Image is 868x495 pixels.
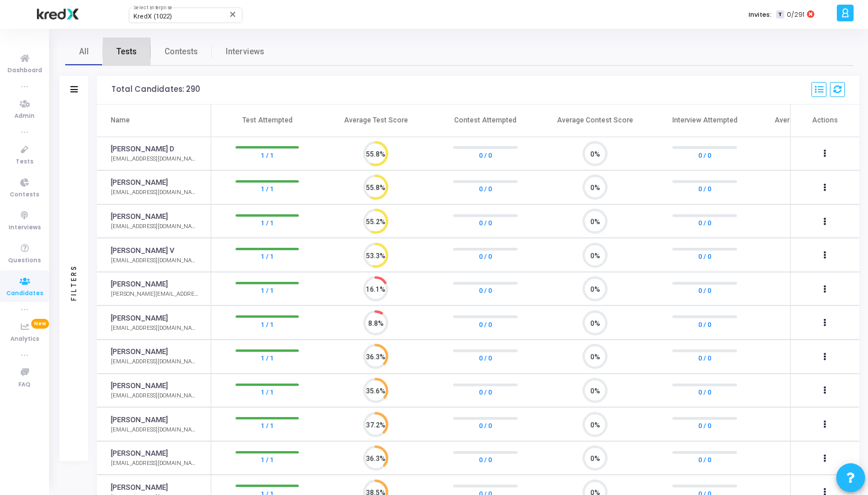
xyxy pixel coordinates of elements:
mat-icon: Clear [229,10,238,19]
span: Tests [16,157,33,167]
span: 0/291 [787,10,805,20]
a: [PERSON_NAME] [111,482,168,493]
div: [EMAIL_ADDRESS][DOMAIN_NAME] [111,392,199,400]
a: 0 / 0 [698,149,711,161]
a: 1 / 1 [261,454,274,466]
a: [PERSON_NAME] [111,415,168,426]
a: [PERSON_NAME] [111,347,168,358]
a: 1 / 1 [261,149,274,161]
a: 0 / 0 [698,251,711,262]
div: Total Candidates: 290 [111,85,200,94]
div: [EMAIL_ADDRESS][DOMAIN_NAME] [111,256,199,265]
a: [PERSON_NAME] [111,279,168,290]
a: 1 / 1 [261,420,274,431]
a: 1 / 1 [261,386,274,398]
a: 1 / 1 [261,285,274,296]
th: Average Contest Score [540,105,650,137]
span: KredX (1022) [133,13,172,20]
a: 0 / 0 [479,454,492,466]
a: 0 / 0 [479,352,492,364]
div: [EMAIL_ADDRESS][DOMAIN_NAME] [111,324,199,333]
a: 0 / 0 [479,318,492,330]
div: Name [111,115,130,125]
span: Analytics [10,334,39,344]
div: [EMAIL_ADDRESS][DOMAIN_NAME] [111,222,199,231]
a: [PERSON_NAME] [111,381,168,392]
span: Dashboard [8,66,42,76]
div: [PERSON_NAME][EMAIL_ADDRESS][PERSON_NAME][PERSON_NAME][DOMAIN_NAME] [111,290,199,299]
span: Interviews [9,223,41,233]
div: [EMAIL_ADDRESS][DOMAIN_NAME] [111,426,199,434]
span: New [31,319,49,329]
span: All [79,46,89,58]
img: logo [37,3,78,26]
span: Questions [8,256,41,266]
a: 0 / 0 [698,318,711,330]
span: Interviews [226,46,264,58]
span: FAQ [18,380,31,390]
div: [EMAIL_ADDRESS][DOMAIN_NAME] [111,459,199,468]
a: 0 / 0 [698,217,711,229]
a: [PERSON_NAME] D [111,144,174,155]
a: 0 / 0 [698,386,711,398]
a: [PERSON_NAME] [111,313,168,324]
a: 0 / 0 [698,420,711,431]
a: [PERSON_NAME] [111,211,168,222]
a: 0 / 0 [479,251,492,262]
span: Tests [117,46,137,58]
a: 0 / 0 [698,183,711,195]
th: Interview Attempted [650,105,759,137]
a: 0 / 0 [698,352,711,364]
a: 1 / 1 [261,183,274,195]
a: 0 / 0 [479,285,492,296]
div: [EMAIL_ADDRESS][DOMAIN_NAME] [111,188,199,197]
div: [EMAIL_ADDRESS][DOMAIN_NAME] [111,358,199,366]
span: Candidates [6,289,43,299]
th: Contest Attempted [431,105,540,137]
a: 0 / 0 [479,386,492,398]
a: 0 / 0 [479,420,492,431]
a: [PERSON_NAME] V [111,245,174,256]
span: T [776,10,784,19]
a: 0 / 0 [479,149,492,161]
a: 0 / 0 [698,454,711,466]
th: Average Test Score [321,105,431,137]
span: Contests [10,190,39,200]
a: 0 / 0 [479,183,492,195]
a: 0 / 0 [479,217,492,229]
div: Filters [69,219,79,346]
a: 0 / 0 [698,285,711,296]
a: 1 / 1 [261,251,274,262]
div: [EMAIL_ADDRESS][DOMAIN_NAME] [111,155,199,163]
a: 1 / 1 [261,318,274,330]
label: Invites: [749,10,772,20]
span: Admin [14,111,35,121]
th: Test Attempted [211,105,321,137]
a: 1 / 1 [261,217,274,229]
th: Actions [790,105,859,137]
a: 1 / 1 [261,352,274,364]
span: Contests [164,46,198,58]
a: [PERSON_NAME] [111,177,168,188]
a: [PERSON_NAME] [111,448,168,459]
